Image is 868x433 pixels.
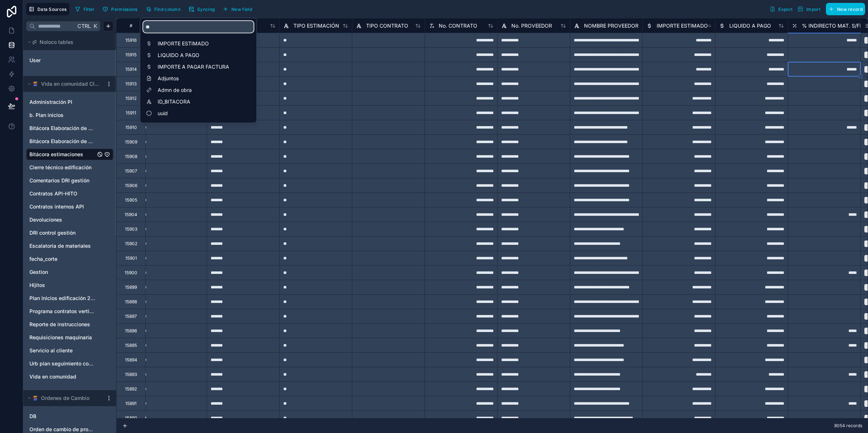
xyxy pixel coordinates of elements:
span: NOMBRE PROVEEDOR [584,22,638,29]
div: 15902 [125,241,137,247]
div: Administración PI [26,96,113,108]
div: Bitácora estimaciones [26,149,113,160]
span: LIQUIDO A PAGO [729,22,771,29]
div: Programa contratos vertical [26,305,113,317]
a: Gestion [29,268,96,276]
div: Devoluciones [26,214,113,226]
div: 15907 [125,168,137,174]
span: LIQUIDO A PAGO [158,52,243,59]
div: DB [26,410,113,422]
a: Urb plan seguimiento contratos 2024 [29,360,96,367]
button: Filter [72,4,97,15]
div: 15898 [125,299,137,305]
div: 15894 [125,357,137,363]
span: New field [231,7,252,12]
div: Escalatoria de materiales [26,240,113,252]
div: 15913 [125,81,137,87]
div: b. Plan inicios [26,109,113,121]
span: Servicio al cliente [29,347,73,354]
div: User [26,54,113,66]
span: Escalatoria de materiales [29,242,91,250]
div: 15890 [125,415,137,421]
button: Syncing [186,4,217,15]
a: b. Plan inicios [29,112,96,119]
span: IMPORTE ESTIMADO [657,22,708,29]
div: Contratos internos API [26,201,113,213]
span: Admn de obra [158,86,243,94]
span: Import [806,7,820,12]
button: Permissions [100,4,140,15]
span: b. Plan inicios [29,112,64,119]
a: Administración PI [29,98,96,106]
a: Vida en comunidad [29,373,96,380]
span: TIPO ESTIMACIÓN [293,22,339,29]
a: Comentarios DRI gestión [29,177,96,184]
div: Gestion [26,266,113,278]
div: 15895 [125,343,137,348]
span: fecha_corte [29,255,57,263]
button: SmartSuite logoVida en comunidad CISAC [26,79,103,89]
span: New record [837,7,863,12]
span: % INDIRECTO MAT. S/FDG [802,22,867,29]
span: Data Sources [37,7,67,12]
span: Filter [84,7,95,12]
span: IMPORTE A PAGAR FACTURA [158,63,243,70]
div: Urb plan seguimiento contratos 2024 [26,358,113,369]
div: 15906 [125,183,137,189]
span: K [93,24,98,29]
span: Vida en comunidad [29,373,76,380]
span: uuid [158,110,243,117]
span: TIPO CONTRATO [366,22,408,29]
button: Import [795,3,823,15]
span: Contratos API-HITO [29,190,77,197]
div: 15904 [125,212,137,218]
div: 15912 [125,96,137,101]
span: 8054 records [834,423,862,429]
button: Export [767,3,795,15]
div: 15899 [125,284,137,290]
span: Cierre técnico edificación [29,164,92,171]
div: Vida en comunidad [26,371,113,383]
div: 15896 [125,328,137,334]
span: Noloco tables [40,39,73,46]
div: Comentarios DRI gestión [26,175,113,186]
span: Vida en comunidad CISAC [41,80,100,88]
div: Requisiciones maquinaria [26,332,113,343]
span: Reporte de instrucciones [29,321,90,328]
span: IMPORTE ESTIMADO [158,40,243,47]
div: # [122,23,140,28]
a: Programa contratos vertical [29,308,96,315]
a: Bitácora estimaciones [29,151,96,158]
span: Ctrl [77,21,92,31]
a: Escalatoria de materiales [29,242,96,250]
a: Bitácora Elaboración de Contratos [29,125,96,132]
div: 15911 [126,110,136,116]
span: User [29,57,41,64]
span: No. PROVEEDOR [511,22,552,29]
div: 15908 [125,154,137,159]
a: Orden de cambio de producción [29,426,96,433]
a: Cierre técnico edificación [29,164,96,171]
a: New record [823,3,865,15]
div: scrollable content [140,18,256,123]
div: 15915 [125,52,137,58]
div: 15901 [125,255,137,261]
a: Permissions [100,4,143,15]
div: 15892 [125,386,137,392]
button: Data Sources [26,3,69,15]
span: Export [778,7,792,12]
span: Gestion [29,268,48,276]
a: DRI control gestión [29,229,96,236]
div: Plan Inicios edificación 2024 [26,292,113,304]
span: Bitácora estimaciones [29,151,83,158]
div: DRI control gestión [26,227,113,239]
a: Devoluciones [29,216,96,223]
a: Bitácora Elaboración de Contratos Vertical [29,138,96,145]
a: DB [29,413,96,420]
span: Comentarios DRI gestión [29,177,89,184]
a: Syncing [186,4,220,15]
a: fecha_corte [29,255,96,263]
div: 15916 [125,37,137,43]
